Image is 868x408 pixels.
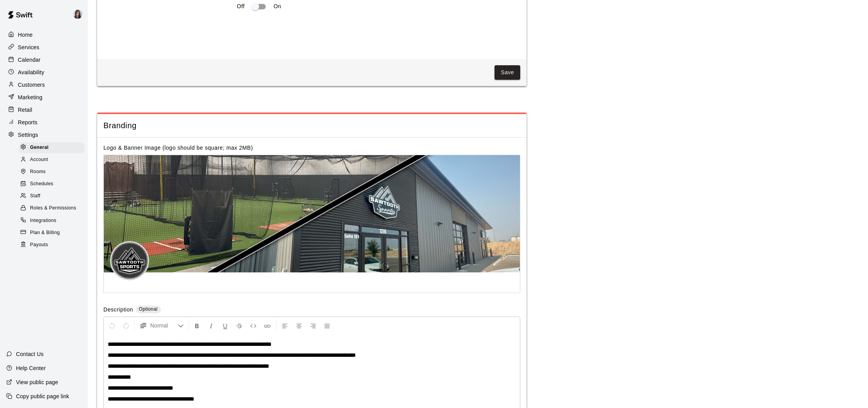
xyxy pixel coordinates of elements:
span: Plan & Billing [30,229,60,237]
a: Retail [6,104,82,116]
p: Calendar [18,56,41,64]
a: Marketing [6,91,82,103]
a: Payouts [19,239,88,251]
a: Roles & Permissions [19,202,88,215]
a: Reports [6,116,82,128]
a: Integrations [19,215,88,227]
button: Left Align [278,319,292,333]
button: Insert Code [247,319,260,333]
a: General [19,141,88,154]
p: Services [18,43,39,51]
label: Description [103,306,133,315]
p: Settings [18,131,38,139]
span: Normal [150,322,178,329]
button: Insert Link [261,319,274,333]
button: Format Strikethrough [233,319,246,333]
span: Account [30,156,48,164]
p: Contact Us [16,350,44,358]
p: Off [237,2,245,11]
span: Staff [30,192,40,200]
a: Home [6,29,82,41]
p: Retail [18,106,32,114]
img: Renee Ramos [73,9,82,19]
span: Roles & Permissions [30,204,76,212]
div: Rooms [19,166,85,177]
p: On [274,2,281,11]
div: Payouts [19,240,85,251]
p: Home [18,31,33,39]
div: Staff [19,191,85,202]
button: Format Bold [190,319,204,333]
button: Redo [119,319,133,333]
span: Branding [103,120,520,131]
div: Account [19,154,85,165]
button: Formatting Options [136,319,187,333]
span: Schedules [30,180,53,188]
button: Justify Align [320,319,334,333]
a: Account [19,154,88,166]
p: View public page [16,378,58,386]
a: Settings [6,129,82,141]
button: Save [494,65,520,80]
span: Rooms [30,168,46,176]
div: Roles & Permissions [19,203,85,214]
a: Plan & Billing [19,227,88,239]
div: Integrations [19,215,85,226]
span: Integrations [30,217,57,225]
p: Availability [18,68,44,76]
a: Rooms [19,166,88,178]
label: Logo & Banner Image (logo should be square; max 2MB) [103,145,253,151]
span: Payouts [30,241,48,249]
div: Plan & Billing [19,227,85,238]
button: Format Italics [205,319,218,333]
a: Calendar [6,54,82,66]
div: Schedules [19,179,85,190]
span: General [30,144,49,152]
p: Copy public page link [16,392,69,400]
button: Undo [105,319,119,333]
div: Renee Ramos [71,6,88,22]
p: Customers [18,81,45,89]
a: Staff [19,190,88,202]
a: Customers [6,79,82,91]
button: Right Align [306,319,320,333]
button: Center Align [292,319,306,333]
button: Format Underline [219,319,232,333]
p: Marketing [18,93,43,101]
div: General [19,142,85,153]
a: Availability [6,66,82,78]
p: Help Center [16,364,46,372]
span: Optional [139,306,158,312]
p: Reports [18,118,37,126]
a: Schedules [19,178,88,190]
a: Services [6,41,82,53]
